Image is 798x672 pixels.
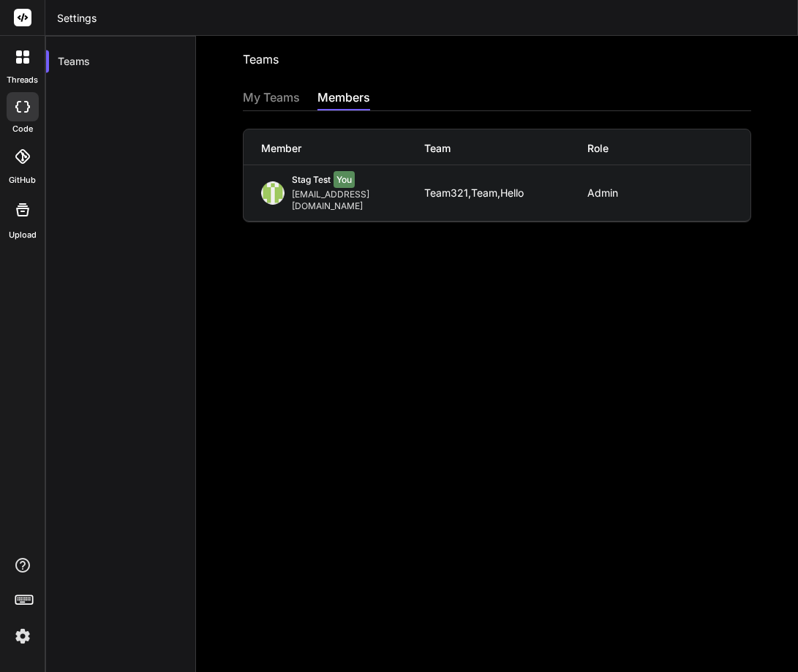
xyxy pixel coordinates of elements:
[243,88,300,109] div: My Teams
[587,187,750,199] div: Admin
[292,174,331,185] span: stag test
[334,171,355,188] span: You
[7,74,38,86] label: threads
[9,229,37,241] label: Upload
[46,45,195,78] div: Teams
[500,187,524,199] div: hello
[317,88,370,109] div: members
[424,187,471,199] div: team321,
[587,141,750,156] div: Role
[12,123,33,135] label: code
[424,141,587,156] div: Team
[292,189,424,212] div: [EMAIL_ADDRESS][DOMAIN_NAME]
[261,181,285,205] img: profile_image
[9,174,36,186] label: GitHub
[10,624,35,649] img: settings
[471,187,500,199] div: Team,
[261,141,424,156] div: Member
[243,50,279,83] h2: Teams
